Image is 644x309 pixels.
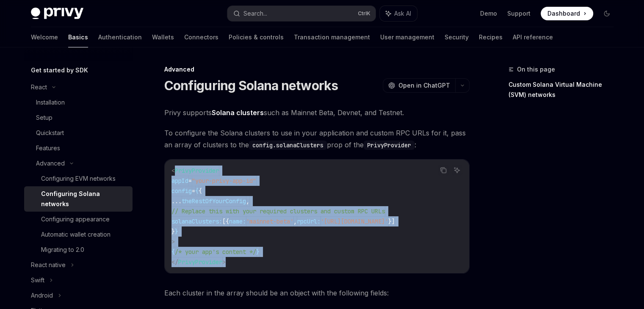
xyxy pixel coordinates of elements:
button: Toggle dark mode [600,7,614,20]
span: { [199,187,202,195]
a: Security [445,27,469,47]
span: Open in ChatGPT [398,81,450,90]
div: Configuring Solana networks [41,189,127,209]
button: Ask AI [451,165,462,176]
button: Open in ChatGPT [383,78,455,93]
span: To configure the Solana clusters to use in your application and custom RPC URLs for it, pass an a... [164,127,470,151]
a: Migrating to 2.0 [24,242,133,257]
span: }] [388,218,395,225]
span: Ctrl K [358,10,370,17]
span: ... [171,197,182,205]
div: Configuring EVM networks [41,174,116,184]
span: , [246,197,249,205]
span: > [222,258,226,266]
button: Search...CtrlK [227,6,376,21]
a: Authentication [98,27,142,47]
div: Automatic wallet creation [41,229,111,240]
h1: Configuring Solana networks [164,78,338,93]
div: Setup [36,113,53,123]
a: Installation [24,95,133,110]
a: API reference [513,27,553,47]
a: Demo [480,9,497,18]
span: config [171,187,192,195]
div: Features [36,143,60,153]
span: { [195,187,199,195]
h5: Get started by SDK [31,65,88,75]
div: Installation [36,97,65,108]
span: > [171,238,175,246]
div: Advanced [36,158,65,168]
div: React native [31,260,66,270]
span: theRestOfYourConfig [182,197,246,205]
a: Dashboard [541,7,593,20]
a: Configuring Solana networks [24,186,133,212]
span: Dashboard [547,9,580,18]
a: Support [507,9,531,18]
code: config.solanaClusters [249,141,327,150]
button: Copy the contents from the code block [438,165,449,176]
span: </ [171,258,178,266]
span: /* your app's content */ [175,248,256,256]
span: Ask AI [394,9,411,18]
div: Swift [31,275,44,285]
span: = [192,187,195,195]
span: appId [171,177,188,185]
span: { [171,248,175,256]
span: 'mainnet-beta' [246,218,293,225]
div: Configuring appearance [41,214,110,224]
div: Migrating to 2.0 [41,245,84,255]
span: rpcUrl: [297,218,321,225]
span: Each cluster in the array should be an object with the following fields: [164,287,470,299]
a: Connectors [184,27,218,47]
div: React [31,82,47,92]
span: On this page [517,64,555,74]
span: PrivyProvider [178,258,222,266]
a: Wallets [152,27,174,47]
a: Policies & controls [229,27,284,47]
a: Configuring appearance [24,212,133,227]
button: Ask AI [380,6,417,21]
span: } [171,228,175,235]
a: Transaction management [294,27,370,47]
code: PrivyProvider [364,141,415,150]
span: , [293,218,297,225]
div: Android [31,290,53,301]
img: dark logo [31,8,83,19]
div: Quickstart [36,128,64,138]
a: Custom Solana Virtual Machine (SVM) networks [509,78,620,102]
span: PrivyProvider [175,167,219,174]
a: Setup [24,110,133,125]
a: Features [24,141,133,156]
span: name: [229,218,246,225]
span: } [175,228,178,235]
a: Welcome [31,27,58,47]
span: } [256,248,260,256]
a: Automatic wallet creation [24,227,133,242]
a: Basics [68,27,88,47]
span: "your-privy-app-id" [192,177,256,185]
a: User management [380,27,434,47]
span: // Replace this with your required clusters and custom RPC URLs [171,207,385,215]
span: [{ [222,218,229,225]
div: Search... [243,8,267,19]
span: Privy supports such as Mainnet Beta, Devnet, and Testnet. [164,107,470,119]
span: solanaClusters: [171,218,222,225]
span: < [171,167,175,174]
a: Recipes [479,27,503,47]
div: Advanced [164,65,470,74]
span: = [188,177,192,185]
span: '[URL][DOMAIN_NAME]' [321,218,388,225]
a: Configuring EVM networks [24,171,133,186]
a: Quickstart [24,125,133,141]
a: Solana clusters [212,108,264,117]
